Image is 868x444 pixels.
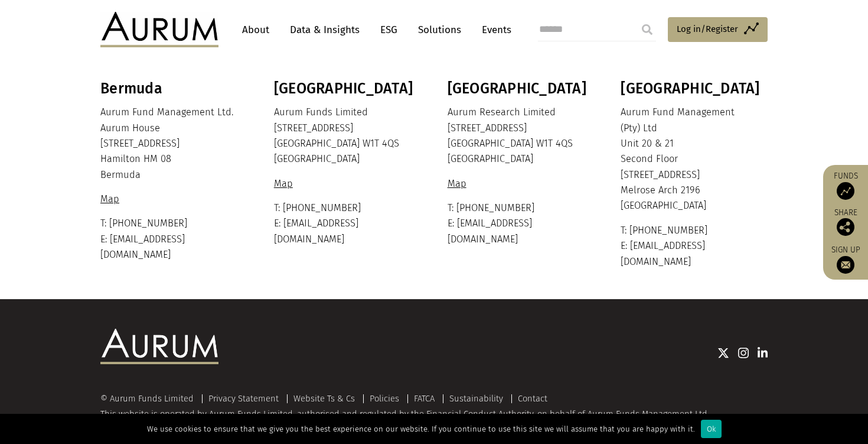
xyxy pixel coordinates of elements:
p: Aurum Fund Management Ltd. Aurum House [STREET_ADDRESS] Hamilton HM 08 Bermuda [100,105,244,183]
a: Sustainability [449,393,503,404]
img: Instagram icon [738,347,749,359]
a: Log in/Register [668,17,768,42]
img: Aurum Logo [100,329,218,364]
a: Website Ts & Cs [293,393,355,404]
a: About [236,19,275,41]
a: Privacy Statement [208,393,279,404]
img: Aurum [100,12,218,47]
img: Sign up to our newsletter [837,256,854,274]
h3: Bermuda [100,80,244,98]
span: Log in/Register [677,22,738,36]
a: Solutions [412,19,467,41]
h3: [GEOGRAPHIC_DATA] [448,80,592,98]
a: Data & Insights [284,19,366,41]
p: Aurum Funds Limited [STREET_ADDRESS] [GEOGRAPHIC_DATA] W1T 4QS [GEOGRAPHIC_DATA] [274,105,418,167]
a: Sign up [829,245,862,274]
a: Contact [518,393,547,404]
img: Twitter icon [717,347,729,359]
a: Map [100,193,122,205]
a: Policies [370,393,399,404]
a: ESG [374,19,403,41]
p: Aurum Research Limited [STREET_ADDRESS] [GEOGRAPHIC_DATA] W1T 4QS [GEOGRAPHIC_DATA] [448,105,592,167]
p: T: [PHONE_NUMBER] E: [EMAIL_ADDRESS][DOMAIN_NAME] [274,200,418,247]
a: Map [448,178,469,189]
a: FATCA [414,393,435,404]
p: T: [PHONE_NUMBER] E: [EMAIL_ADDRESS][DOMAIN_NAME] [621,223,765,270]
p: T: [PHONE_NUMBER] E: [EMAIL_ADDRESS][DOMAIN_NAME] [100,216,244,262]
div: Share [829,209,862,236]
h3: [GEOGRAPHIC_DATA] [274,80,418,98]
img: Access Funds [837,182,854,200]
img: Linkedin icon [758,347,768,359]
a: Funds [829,171,862,200]
a: Map [274,178,296,189]
p: Aurum Fund Management (Pty) Ltd Unit 20 & 21 Second Floor [STREET_ADDRESS] Melrose Arch 2196 [GEO... [621,105,765,214]
h3: [GEOGRAPHIC_DATA] [621,80,765,98]
div: Ok [701,420,722,438]
img: Share this post [837,218,854,236]
input: Submit [635,18,659,41]
p: T: [PHONE_NUMBER] E: [EMAIL_ADDRESS][DOMAIN_NAME] [448,200,592,247]
div: This website is operated by Aurum Funds Limited, authorised and regulated by the Financial Conduc... [100,394,768,430]
div: © Aurum Funds Limited [100,394,200,403]
a: Events [476,19,511,41]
